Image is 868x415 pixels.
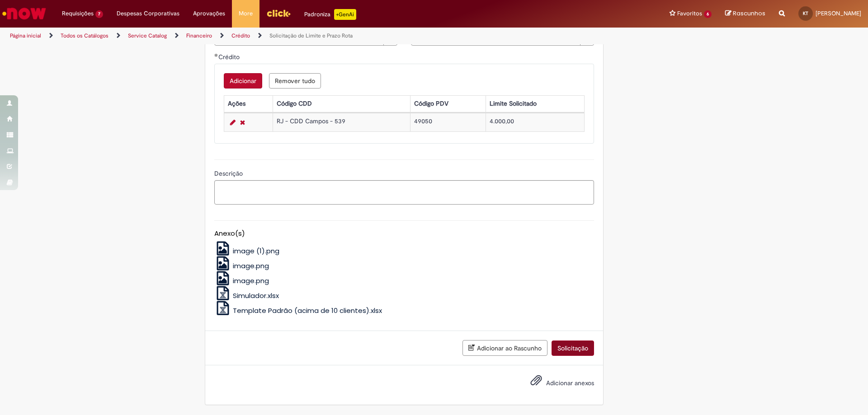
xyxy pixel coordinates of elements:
button: Adicionar ao Rascunho [462,340,547,356]
button: Add a row for Crédito [224,73,262,89]
h5: Anexo(s) [214,230,594,238]
a: image (1).png [214,246,280,256]
span: [PERSON_NAME] [816,9,861,17]
span: More [239,9,253,18]
textarea: Descrição [214,180,594,205]
a: Service Catalog [128,32,167,39]
button: Solicitação [552,340,594,356]
span: Descrição [214,169,245,177]
a: Crédito [231,32,250,39]
a: image.png [214,261,269,270]
span: Rascunhos [733,9,765,18]
button: Adicionar anexos [528,372,544,393]
th: Ações [224,95,273,112]
img: click_logo_yellow_360x200.png [266,6,291,20]
td: 49050 [410,113,486,131]
span: image.png [233,276,269,285]
span: 6 [704,10,712,18]
span: Despesas Corporativas [117,9,179,18]
span: Simulador.xlsx [233,291,279,300]
a: Financeiro [186,32,212,39]
button: Remove all rows for Crédito [269,73,321,89]
span: KT [803,10,808,16]
a: Template Padrão (acima de 10 clientes).xlsx [214,306,382,315]
span: Aprovações [193,9,225,18]
span: Obrigatório Preenchido [214,53,218,57]
th: Código CDD [273,95,410,112]
span: Adicionar anexos [546,379,594,387]
span: Favoritos [677,9,702,18]
a: Remover linha 1 [238,117,247,128]
th: Código PDV [410,95,486,112]
p: +GenAi [334,9,356,20]
span: 7 [95,10,103,18]
img: ServiceNow [1,5,47,23]
a: image.png [214,276,269,285]
div: Padroniza [304,9,356,20]
a: Rascunhos [725,9,765,18]
a: Todos os Catálogos [61,32,108,39]
td: 4.000,00 [486,113,585,131]
th: Limite Solicitado [486,95,585,112]
span: Crédito [218,53,241,61]
a: Solicitação de Limite e Prazo Rota [269,32,353,39]
a: Simulador.xlsx [214,291,279,300]
a: Página inicial [10,32,41,39]
span: image.png [233,261,269,270]
a: Editar Linha 1 [228,117,238,128]
span: Requisições [62,9,94,18]
span: image (1).png [233,246,279,256]
span: Template Padrão (acima de 10 clientes).xlsx [233,306,382,315]
ul: Trilhas de página [7,28,572,44]
td: RJ - CDD Campos - 539 [273,113,410,131]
